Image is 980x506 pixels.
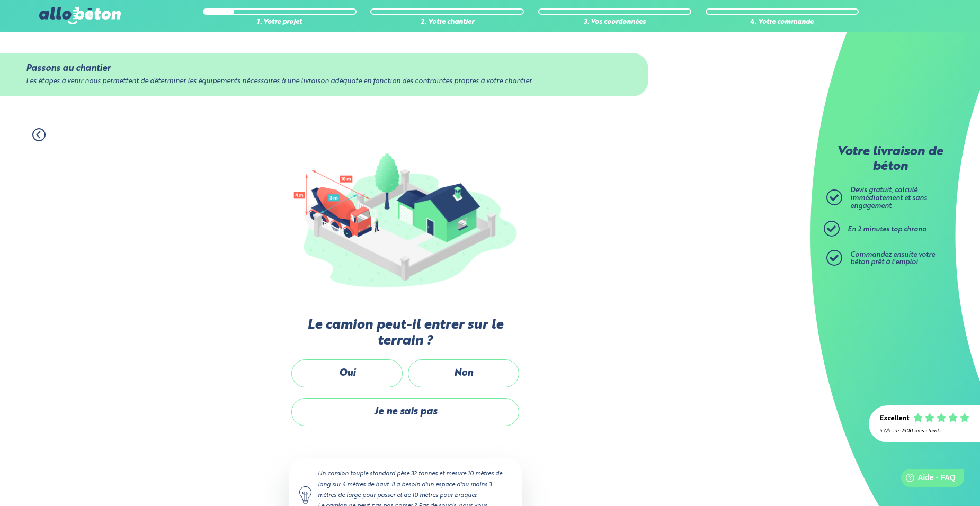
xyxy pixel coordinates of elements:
[706,19,859,26] div: 4. Votre commande
[203,19,357,26] div: 1. Votre projet
[289,318,522,349] label: Le camion peut-il entrer sur le terrain ?
[848,226,926,233] span: En 2 minutes top chrono
[26,78,622,86] div: Les étapes à venir nous permettent de déterminer les équipements nécessaires à une livraison adéq...
[291,398,519,426] label: Je ne sais pas
[879,415,909,423] div: Excellent
[538,19,692,26] div: 3. Vos coordonnées
[39,7,121,24] img: allobéton
[850,187,927,209] span: Devis gratuit, calculé immédiatement et sans engagement
[886,465,968,494] iframe: Help widget launcher
[370,19,524,26] div: 2. Votre chantier
[829,145,951,174] p: Votre livraison de béton
[850,251,935,266] span: Commandez ensuite votre béton prêt à l'emploi
[291,359,403,387] label: Oui
[879,428,969,434] div: 4.7/5 sur 2300 avis clients
[408,359,519,387] label: Non
[26,64,622,74] div: Passons au chantier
